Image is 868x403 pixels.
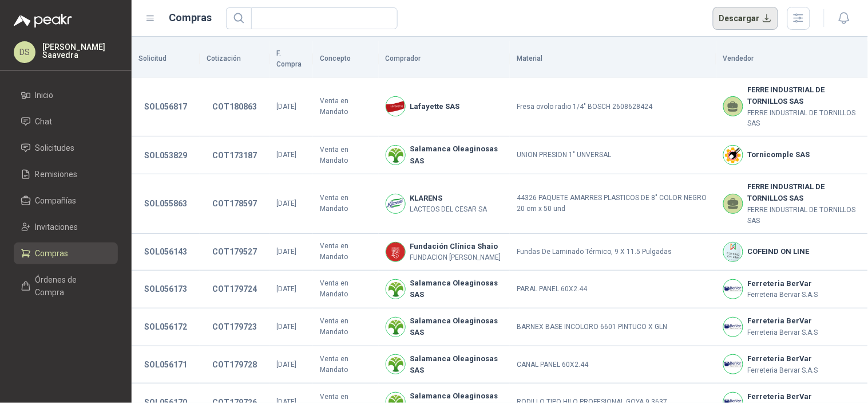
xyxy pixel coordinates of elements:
[313,174,378,234] td: Venta en Mandato
[313,136,378,174] td: Venta en Mandato
[14,216,118,238] a: Invitaciones
[276,248,296,256] span: [DATE]
[14,269,118,303] a: Órdenes de Compra
[35,142,75,154] span: Solicitudes
[748,327,818,338] p: Ferreteria Bervar S.A.S
[510,41,716,77] th: Material
[35,194,77,207] span: Compañías
[386,97,405,116] img: Company Logo
[313,308,378,346] td: Venta en Mandato
[276,199,296,208] span: [DATE]
[748,353,818,365] b: Ferreteria BerVar
[748,246,810,257] b: COFEIND ON LINE
[386,280,405,299] img: Company Logo
[313,234,378,271] td: Venta en Mandato
[748,149,810,161] b: Tornicomple SAS
[276,103,296,111] span: [DATE]
[410,241,501,252] b: Fundación Clínica Shaio
[313,346,378,384] td: Venta en Mandato
[207,193,263,214] button: COT178597
[510,234,716,271] td: Fundas De Laminado Térmico, 9 X 11.5 Pulgadas
[724,318,743,337] img: Company Logo
[748,108,861,130] p: FERRE INDUSTRIAL DE TORNILLOS SAS
[748,278,818,289] b: Ferreteria BerVar
[35,115,53,128] span: Chat
[207,279,263,299] button: COT179724
[410,315,504,339] b: Salamanca Oleaginosas SAS
[269,41,313,77] th: F. Compra
[207,354,263,375] button: COT179728
[386,355,405,374] img: Company Logo
[138,279,193,299] button: SOL056173
[207,145,263,166] button: COT173187
[510,77,716,137] td: Fresa ovolo radio 1/4" BOSCH 2608628424
[207,96,263,117] button: COT180863
[35,221,78,233] span: Invitaciones
[713,7,779,30] button: Descargar
[207,241,263,262] button: COT179527
[14,190,118,212] a: Compañías
[169,10,212,26] h1: Compras
[14,14,72,28] img: Logo peakr
[138,145,193,166] button: SOL053829
[410,193,487,204] b: KLARENS
[276,361,296,369] span: [DATE]
[410,204,487,215] p: LACTEOS DEL CESAR SA
[724,242,743,261] img: Company Logo
[14,137,118,159] a: Solicitudes
[386,318,405,337] img: Company Logo
[510,308,716,346] td: BARNEX BASE INCOLORO 6601 PINTUCO X GLN
[35,247,69,260] span: Compras
[410,101,460,112] b: Lafayette SAS
[138,354,193,375] button: SOL056171
[276,285,296,293] span: [DATE]
[410,277,504,301] b: Salamanca Oleaginosas SAS
[313,77,378,137] td: Venta en Mandato
[410,143,504,167] b: Salamanca Oleaginosas SAS
[748,365,818,376] p: Ferreteria Bervar S.A.S
[510,174,716,234] td: 44326 PAQUETE AMARRES PLASTICOS DE 8" COLOR NEGRO 20 cm x 50 und
[724,355,743,374] img: Company Logo
[276,323,296,331] span: [DATE]
[510,346,716,384] td: CANAL PANEL 60X2.44
[386,194,405,213] img: Company Logo
[410,353,504,377] b: Salamanca Oleaginosas SAS
[14,41,35,63] div: DS
[138,316,193,337] button: SOL056172
[748,289,818,300] p: Ferreteria Bervar S.A.S
[748,205,861,226] p: FERRE INDUSTRIAL DE TORNILLOS SAS
[200,41,269,77] th: Cotización
[724,146,743,165] img: Company Logo
[748,315,818,327] b: Ferreteria BerVar
[276,151,296,159] span: [DATE]
[35,89,54,101] span: Inicio
[14,84,118,106] a: Inicio
[138,193,193,214] button: SOL055863
[207,316,263,337] button: COT179723
[14,111,118,132] a: Chat
[410,252,501,263] p: FUNDACION [PERSON_NAME]
[313,41,378,77] th: Concepto
[510,271,716,308] td: PARAL PANEL 60X2.44
[132,41,200,77] th: Solicitud
[510,136,716,174] td: UNION PRESION 1" UNVERSAL
[14,163,118,185] a: Remisiones
[748,84,861,108] b: FERRE INDUSTRIAL DE TORNILLOS SAS
[35,168,78,181] span: Remisiones
[42,43,118,59] p: [PERSON_NAME] Saavedra
[14,242,118,264] a: Compras
[138,96,193,117] button: SOL056817
[748,181,861,205] b: FERRE INDUSTRIAL DE TORNILLOS SAS
[35,273,107,299] span: Órdenes de Compra
[748,391,818,402] b: Ferreteria BerVar
[313,271,378,308] td: Venta en Mandato
[386,146,405,165] img: Company Logo
[379,41,510,77] th: Comprador
[386,242,405,261] img: Company Logo
[716,41,868,77] th: Vendedor
[138,241,193,262] button: SOL056143
[724,280,743,299] img: Company Logo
